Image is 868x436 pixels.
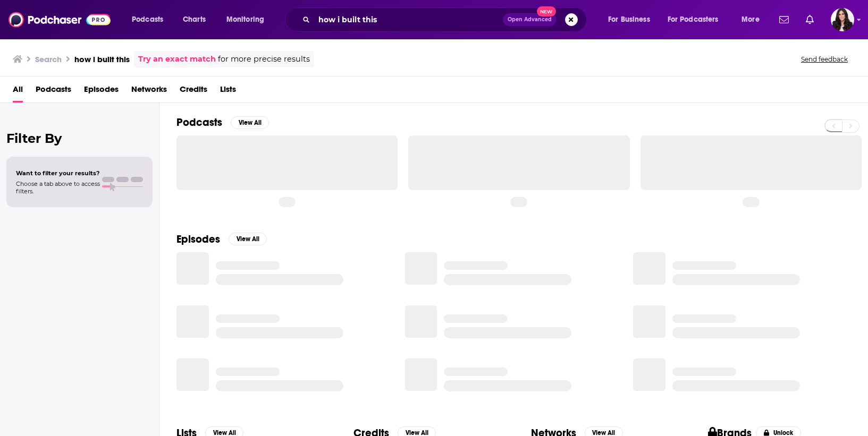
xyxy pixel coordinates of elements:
[503,13,557,26] button: Open AdvancedNew
[741,12,760,27] span: More
[314,11,503,28] input: Search podcasts, credits, & more...
[84,81,119,102] a: Episodes
[138,53,216,65] a: Try an exact match
[183,12,206,27] span: Charts
[176,116,269,129] a: PodcastsView All
[734,11,773,28] button: open menu
[601,11,663,28] button: open menu
[537,6,556,16] span: New
[176,11,212,28] a: Charts
[124,11,177,28] button: open menu
[9,10,111,30] img: Podchaser - Follow, Share and Rate Podcasts
[802,11,818,29] a: Show notifications dropdown
[608,12,650,27] span: For Business
[36,81,71,102] a: Podcasts
[218,53,310,65] span: for more precise results
[16,180,100,195] span: Choose a tab above to access filters.
[176,116,222,129] h2: Podcasts
[74,54,130,64] h3: how i built this
[831,8,854,31] img: User Profile
[16,169,100,177] span: Want to filter your results?
[220,81,236,102] a: Lists
[775,11,793,29] a: Show notifications dropdown
[131,81,167,102] a: Networks
[668,12,719,27] span: For Podcasters
[295,7,597,32] div: Search podcasts, credits, & more...
[35,54,62,64] h3: Search
[6,131,153,146] h2: Filter By
[831,8,854,31] span: Logged in as RebeccaShapiro
[13,81,23,102] a: All
[661,11,734,28] button: open menu
[219,11,278,28] button: open menu
[231,116,269,129] button: View All
[226,12,264,27] span: Monitoring
[508,17,552,22] span: Open Advanced
[132,12,163,27] span: Podcasts
[831,8,854,31] button: Show profile menu
[176,233,220,246] h2: Episodes
[798,55,851,64] button: Send feedback
[176,233,267,246] a: EpisodesView All
[229,233,267,245] button: View All
[180,81,207,102] a: Credits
